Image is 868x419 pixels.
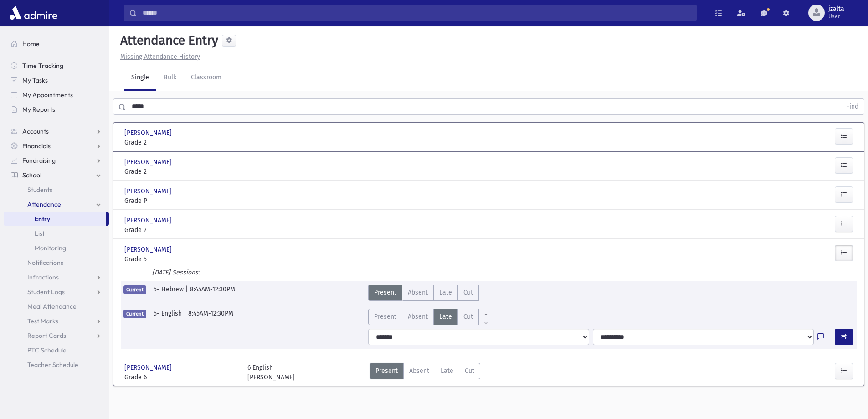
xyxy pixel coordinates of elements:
img: AdmirePro [7,4,60,22]
span: Grade P [124,196,238,206]
span: [PERSON_NAME] [124,245,174,254]
span: Absent [408,312,428,321]
span: Attendance [27,200,61,208]
span: [PERSON_NAME] [124,363,174,372]
input: Search [137,5,696,21]
h5: Attendance Entry [117,33,218,48]
a: Bulk [156,65,184,91]
span: Students [27,186,52,194]
span: Cut [463,312,473,321]
span: [PERSON_NAME] [124,216,174,225]
a: Attendance [4,197,109,212]
span: Teacher Schedule [27,361,78,369]
span: School [22,171,41,179]
span: 8:45AM-12:30PM [190,285,235,301]
a: Meal Attendance [4,299,109,314]
span: Report Cards [27,331,66,340]
i: [DATE] Sessions: [152,269,200,276]
a: My Tasks [4,73,109,88]
a: Monitoring [4,241,109,255]
span: [PERSON_NAME] [124,128,174,138]
a: Fundraising [4,153,109,168]
span: Late [439,288,452,297]
span: My Reports [22,105,55,114]
span: | [184,309,188,325]
span: Notifications [27,259,63,267]
span: Grade 5 [124,254,238,264]
span: 8:45AM-12:30PM [188,309,233,325]
span: | [185,285,190,301]
span: My Tasks [22,76,48,84]
div: AttTypes [370,363,480,382]
a: Notifications [4,255,109,270]
a: Home [4,36,109,51]
span: Late [441,366,453,376]
span: Accounts [22,127,49,135]
span: Entry [35,215,50,223]
a: Single [124,65,156,91]
span: Financials [22,142,51,150]
span: Test Marks [27,317,58,325]
a: Classroom [184,65,229,91]
span: 5- English [154,309,184,325]
a: School [4,168,109,182]
span: Fundraising [22,156,56,165]
button: Find [841,99,864,114]
span: Student Logs [27,288,65,296]
span: Grade 2 [124,138,238,147]
a: Accounts [4,124,109,139]
span: Absent [409,366,429,376]
a: Financials [4,139,109,153]
a: My Reports [4,102,109,117]
a: Report Cards [4,328,109,343]
span: Grade 6 [124,372,238,382]
a: Student Logs [4,285,109,299]
div: 6 English [PERSON_NAME] [247,363,295,382]
div: AttTypes [368,309,493,325]
span: jzalta [828,5,844,13]
span: Present [374,312,396,321]
span: [PERSON_NAME] [124,186,174,196]
span: PTC Schedule [27,346,67,354]
span: Current [123,310,146,318]
span: Home [22,40,40,48]
span: Time Tracking [22,62,63,70]
a: Infractions [4,270,109,285]
a: Time Tracking [4,58,109,73]
a: List [4,226,109,241]
span: Grade 2 [124,167,238,176]
a: Test Marks [4,314,109,328]
span: List [35,229,45,238]
a: My Appointments [4,88,109,102]
u: Missing Attendance History [120,53,200,61]
span: Monitoring [35,244,66,252]
a: All Prior [479,309,493,316]
a: Teacher Schedule [4,357,109,372]
span: Current [123,285,146,294]
span: [PERSON_NAME] [124,157,174,167]
span: Grade 2 [124,225,238,235]
a: PTC Schedule [4,343,109,357]
span: User [828,13,844,20]
a: Entry [4,212,106,226]
div: AttTypes [368,285,479,301]
span: 5- Hebrew [154,285,185,301]
span: My Appointments [22,91,73,99]
a: Missing Attendance History [117,53,200,61]
span: Meal Attendance [27,302,77,310]
span: Cut [465,366,474,376]
span: Absent [408,288,428,297]
span: Infractions [27,273,59,281]
span: Present [375,366,398,376]
a: Students [4,182,109,197]
a: All Later [479,316,493,323]
span: Cut [463,288,473,297]
span: Present [374,288,396,297]
span: Late [439,312,452,321]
